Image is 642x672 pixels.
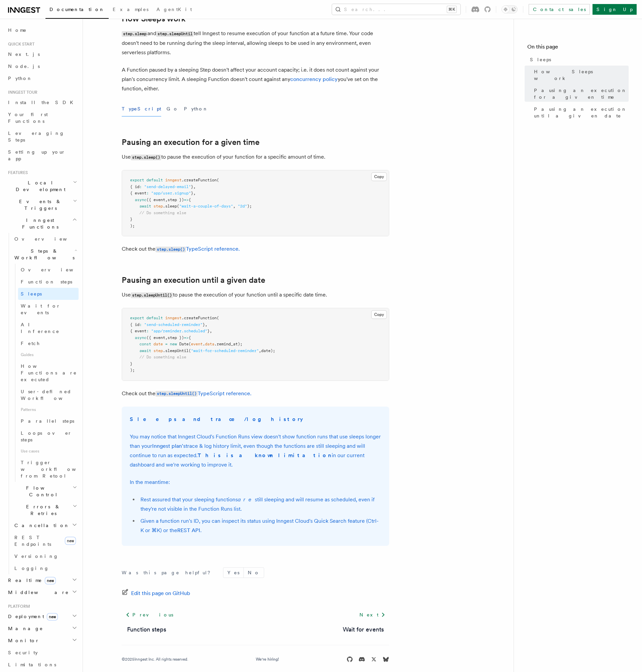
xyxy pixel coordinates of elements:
span: Features [5,170,28,175]
span: : [146,191,149,195]
p: Check out the [122,389,389,399]
a: Next [355,609,389,621]
span: async [135,335,146,340]
span: Loops over steps [21,430,72,442]
a: Overview [18,264,79,276]
span: { event [130,329,146,333]
span: : [146,329,149,333]
span: inngest [165,178,182,182]
button: Realtimenew [5,574,79,586]
span: Middleware [5,589,69,596]
a: How Sleeps work [531,66,629,84]
a: Versioning [12,550,79,562]
p: Use to pause the execution of your function for a specific amount of time. [122,152,389,162]
a: Contact sales [529,4,590,15]
span: Cancellation [12,522,70,529]
em: are [238,496,255,503]
button: Inngest Functions [5,214,79,233]
span: How Sleeps work [534,68,629,82]
span: Overview [14,236,83,242]
p: In the meantime: [130,478,381,487]
span: Limitations [8,662,56,667]
span: Parallel steps [21,418,74,424]
span: } [191,184,193,189]
span: "send-scheduled-reminder" [144,322,203,327]
span: "send-delayed-email" [144,184,191,189]
span: Overview [21,267,90,272]
button: Cancellation [12,519,79,531]
span: , [233,204,235,208]
button: Copy [371,172,387,181]
span: How Functions are executed [21,363,77,382]
span: { id [130,322,139,327]
span: Deployment [5,613,58,620]
span: Home [8,27,27,33]
span: Guides [18,349,79,360]
h4: On this page [527,43,629,54]
a: Install the SDK [5,96,79,108]
span: Wait for events [21,303,61,315]
p: Use to pause the execution of your function until a specific date time. [122,290,389,300]
span: Function steps [21,279,72,284]
a: step.sleepUntil()TypeScript reference. [155,390,251,397]
span: step [153,348,163,353]
a: Overview [12,233,79,245]
span: Fetch [21,341,40,346]
span: , [193,184,196,189]
a: Home [5,24,79,36]
button: Steps & Workflows [12,245,79,264]
span: { [189,335,191,340]
span: , [210,329,212,333]
span: // Do something else [139,355,186,359]
a: concurrency policy [290,76,338,82]
a: Loops over steps [18,427,79,446]
a: Fetch [18,337,79,349]
span: = [165,342,168,346]
span: .remind_at); [214,342,242,346]
span: const [139,342,151,346]
span: { [189,197,191,202]
a: Sleeps [18,288,79,300]
span: ( [177,204,179,208]
span: await [139,204,151,208]
span: new [45,577,56,584]
a: Examples [109,2,152,18]
span: Setting up your app [8,149,66,161]
span: { id [130,184,139,189]
span: Steps & Workflows [12,248,75,261]
span: event [191,342,203,346]
a: Limitations [5,659,79,671]
button: Python [184,101,208,116]
span: Inngest Functions [5,217,72,230]
span: , [193,191,196,195]
span: AI Inference [21,322,60,334]
a: Wait for events [18,300,79,319]
a: Sleeps [527,54,629,66]
button: Deploymentnew [5,610,79,622]
span: .createFunction [182,178,217,182]
a: Your first Functions [5,108,79,127]
span: Local Development [5,179,73,193]
kbd: ⌘K [447,6,456,13]
span: . [203,342,205,346]
a: AgentKit [152,2,196,18]
span: step }) [168,335,184,340]
span: Your first Functions [8,112,48,124]
a: Sign Up [593,4,637,15]
span: Errors & Retries [12,503,73,517]
button: Local Development [5,177,79,195]
span: => [184,197,189,202]
span: REST Endpoints [14,535,51,547]
button: Copy [371,310,387,319]
span: Pausing an execution for a given time [534,87,629,100]
a: Pausing an execution until a given date [122,275,265,285]
code: step.sleep() [155,247,186,252]
span: new [170,342,177,346]
span: "2d" [238,204,247,208]
span: .sleepUntil [163,348,189,353]
span: .createFunction [182,316,217,320]
span: "app/reminder.scheduled" [151,329,207,333]
a: Function steps [18,276,79,288]
span: step [153,204,163,208]
p: Check out the [122,244,389,254]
